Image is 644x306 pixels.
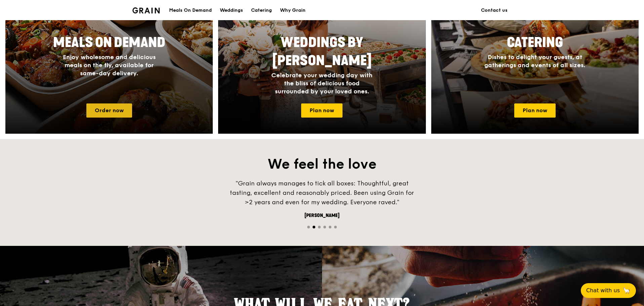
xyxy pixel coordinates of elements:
span: Celebrate your wedding day with the bliss of delicious food surrounded by your loved ones. [271,72,372,95]
div: Meals On Demand [169,0,212,20]
span: Go to slide 1 [307,226,310,228]
span: Go to slide 6 [334,226,337,228]
span: Go to slide 2 [313,226,315,228]
span: 🦙 [622,287,631,295]
span: Enjoy wholesome and delicious meals on the fly, available for same-day delivery. [63,53,156,77]
button: Chat with us🦙 [581,283,636,298]
div: Why Grain [280,0,306,20]
a: Weddings [216,0,247,20]
a: Plan now [514,103,556,118]
div: Catering [251,0,272,20]
a: Catering [247,0,276,20]
span: Catering [507,35,563,51]
span: Dishes to delight your guests, at gatherings and events of all sizes. [484,53,585,69]
div: Weddings [220,0,243,20]
span: Go to slide 5 [329,226,331,228]
span: Go to slide 3 [318,226,321,228]
a: Why Grain [276,0,310,20]
a: Contact us [477,0,512,20]
a: Plan now [301,103,343,118]
div: [PERSON_NAME] [221,212,423,219]
span: Weddings by [PERSON_NAME] [272,35,372,69]
span: Meals On Demand [53,35,165,51]
span: Chat with us [586,287,620,295]
img: Grain [132,7,160,13]
span: Go to slide 4 [323,226,326,228]
a: Order now [86,103,132,118]
div: "Grain always manages to tick all boxes: Thoughtful, great tasting, excellent and reasonably pric... [221,179,423,207]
